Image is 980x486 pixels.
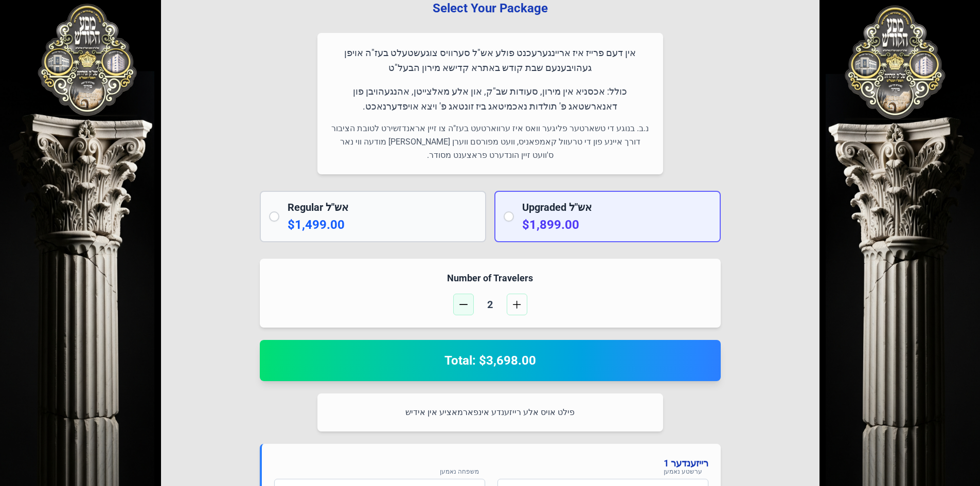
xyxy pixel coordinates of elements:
[288,200,477,214] h2: Regular אש"ל
[288,217,477,233] p: $1,499.00
[272,271,708,285] h4: Number of Travelers
[522,217,711,233] p: $1,899.00
[272,352,708,369] h2: Total: $3,698.00
[478,297,503,312] span: 2
[330,406,651,419] p: פילט אויס אלע רייזענדע אינפארמאציע אין אידיש
[522,200,711,214] h2: Upgraded אש"ל
[274,456,708,471] h4: רייזענדער 1
[330,84,651,114] p: כולל: אכסניא אין מירון, סעודות שב"ק, און אלע מאלצייטן, אהנגעהויבן פון דאנארשטאג פ' תולדות נאכמיטא...
[330,122,651,162] p: נ.ב. בנוגע די טשארטער פליגער וואס איז ערווארטעט בעז"ה צו זיין אראנדזשירט לטובת הציבור דורך איינע ...
[330,45,651,76] p: אין דעם פרייז איז אריינגערעכנט פולע אש"ל סערוויס צוגעשטעלט בעז"ה אויפן געהויבענעם שבת קודש באתרא ...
